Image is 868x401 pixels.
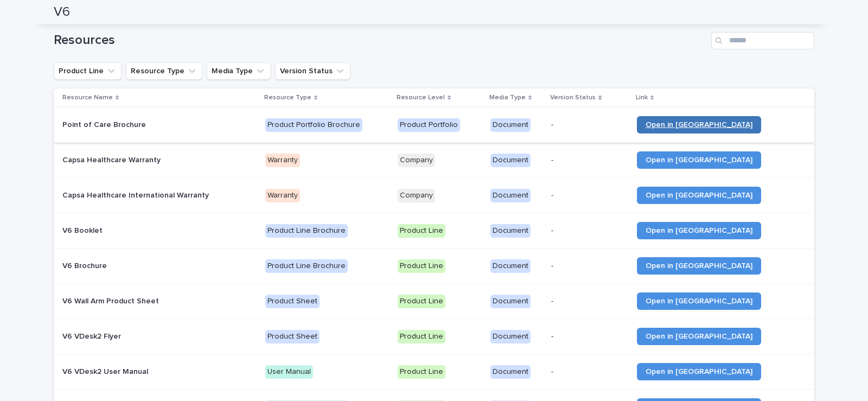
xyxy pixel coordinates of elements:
p: - [551,332,628,341]
p: Capsa Healthcare International Warranty [62,189,211,200]
input: Search [711,32,814,49]
div: User Manual [265,365,313,379]
button: Resource Type [126,62,202,80]
div: Product Line Brochure [265,259,348,273]
p: - [551,297,628,306]
tr: V6 BrochureV6 Brochure Product Line BrochureProduct LineDocument-Open in [GEOGRAPHIC_DATA] [54,249,814,284]
div: Product Line Brochure [265,224,348,238]
a: Open in [GEOGRAPHIC_DATA] [637,222,761,239]
h2: V6 [54,4,70,20]
p: Resource Level [397,92,445,104]
div: Document [490,224,531,238]
div: Document [490,154,531,167]
span: Open in [GEOGRAPHIC_DATA] [646,368,752,375]
tr: Capsa Healthcare International WarrantyCapsa Healthcare International Warranty WarrantyCompanyDoc... [54,178,814,213]
p: - [551,262,628,271]
p: Capsa Healthcare Warranty [62,154,163,165]
tr: V6 BookletV6 Booklet Product Line BrochureProduct LineDocument-Open in [GEOGRAPHIC_DATA] [54,213,814,249]
span: Open in [GEOGRAPHIC_DATA] [646,156,752,164]
p: - [551,156,628,165]
tr: Point of Care BrochurePoint of Care Brochure Product Portfolio BrochureProduct PortfolioDocument-... [54,107,814,143]
button: Media Type [207,62,271,80]
tr: V6 VDesk2 User ManualV6 VDesk2 User Manual User ManualProduct LineDocument-Open in [GEOGRAPHIC_DATA] [54,354,814,390]
p: Link [636,92,648,104]
div: Document [490,330,531,343]
div: Document [490,189,531,202]
button: Product Line [54,62,122,80]
p: Media Type [489,92,526,104]
div: Product Line [398,365,445,379]
div: Document [490,118,531,132]
span: Open in [GEOGRAPHIC_DATA] [646,297,752,305]
tr: V6 VDesk2 FlyerV6 VDesk2 Flyer Product SheetProduct LineDocument-Open in [GEOGRAPHIC_DATA] [54,319,814,354]
div: Product Portfolio Brochure [265,118,362,132]
span: Open in [GEOGRAPHIC_DATA] [646,262,752,270]
p: - [551,191,628,200]
a: Open in [GEOGRAPHIC_DATA] [637,328,761,345]
p: - [551,226,628,235]
p: V6 VDesk2 Flyer [62,330,123,341]
button: Version Status [275,62,350,80]
p: Version Status [550,92,596,104]
p: - [551,367,628,377]
span: Open in [GEOGRAPHIC_DATA] [646,333,752,340]
div: Document [490,365,531,379]
span: Open in [GEOGRAPHIC_DATA] [646,227,752,234]
a: Open in [GEOGRAPHIC_DATA] [637,257,761,275]
a: Open in [GEOGRAPHIC_DATA] [637,363,761,380]
div: Product Portfolio [398,118,460,132]
p: V6 Wall Arm Product Sheet [62,295,161,306]
div: Product Sheet [265,295,320,308]
div: Document [490,295,531,308]
p: V6 Booklet [62,224,105,235]
a: Open in [GEOGRAPHIC_DATA] [637,187,761,204]
p: V6 VDesk2 User Manual [62,365,150,377]
a: Open in [GEOGRAPHIC_DATA] [637,151,761,169]
div: Product Sheet [265,330,320,343]
p: Resource Type [264,92,311,104]
div: Product Line [398,224,445,238]
p: V6 Brochure [62,259,109,271]
div: Company [398,189,435,202]
a: Open in [GEOGRAPHIC_DATA] [637,292,761,310]
div: Warranty [265,189,300,202]
div: Product Line [398,259,445,273]
div: Warranty [265,154,300,167]
p: Point of Care Brochure [62,118,148,130]
p: - [551,120,628,130]
tr: Capsa Healthcare WarrantyCapsa Healthcare Warranty WarrantyCompanyDocument-Open in [GEOGRAPHIC_DATA] [54,143,814,178]
p: Resource Name [62,92,113,104]
h1: Resources [54,33,707,48]
div: Document [490,259,531,273]
div: Company [398,154,435,167]
div: Product Line [398,330,445,343]
div: Product Line [398,295,445,308]
span: Open in [GEOGRAPHIC_DATA] [646,192,752,199]
span: Open in [GEOGRAPHIC_DATA] [646,121,752,129]
a: Open in [GEOGRAPHIC_DATA] [637,116,761,133]
tr: V6 Wall Arm Product SheetV6 Wall Arm Product Sheet Product SheetProduct LineDocument-Open in [GEO... [54,284,814,319]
